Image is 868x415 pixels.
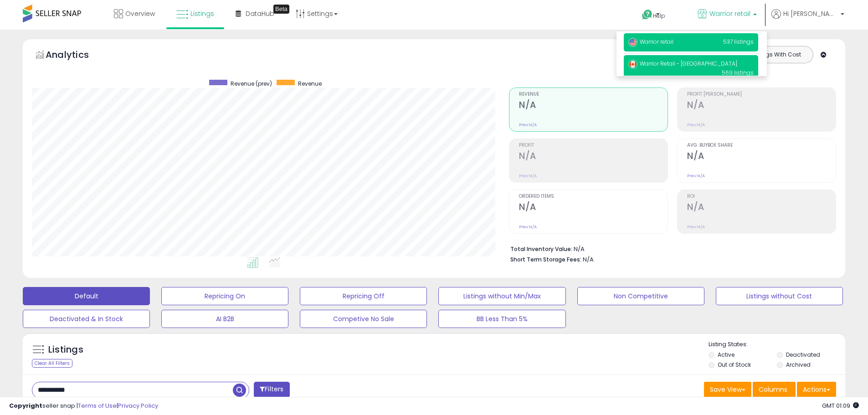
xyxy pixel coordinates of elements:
button: Listings With Cost [742,49,810,61]
button: Filters [254,382,289,398]
button: Actions [797,382,836,397]
h2: N/A [519,151,668,163]
div: Clear All Filters [32,359,72,368]
h2: N/A [519,202,668,214]
button: Listings without Cost [716,287,843,305]
span: Warrior Retail - [GEOGRAPHIC_DATA] [628,60,737,67]
span: Help [653,12,665,20]
small: Prev: N/A [687,173,705,179]
button: Save View [704,382,751,397]
b: Total Inventory Value: [510,245,572,253]
span: N/A [583,255,594,264]
button: Default [23,287,150,305]
p: Listing States: [709,340,845,349]
button: Repricing Off [300,287,427,305]
button: Competive No Sale [300,310,427,328]
small: Prev: N/A [687,224,705,230]
h5: Analytics [46,48,107,63]
span: Listings [190,9,214,18]
span: Revenue (prev) [231,80,272,87]
span: Profit [PERSON_NAME] [687,92,836,97]
span: Hi [PERSON_NAME] [783,9,838,18]
span: ROI [687,194,836,199]
span: 2025-10-9 01:09 GMT [822,401,859,410]
label: Active [718,351,734,359]
a: Help [635,2,683,30]
strong: Copyright [9,401,42,410]
small: Prev: N/A [519,224,537,230]
i: Get Help [642,9,653,20]
span: Avg. Buybox Share [687,143,836,148]
span: DataHub [246,9,274,18]
b: Short Term Storage Fees: [510,256,581,263]
a: Privacy Policy [118,401,158,410]
img: canada.png [628,60,637,69]
span: Revenue [298,80,322,87]
button: Deactivated & In Stock [23,310,150,328]
li: N/A [510,243,829,254]
small: Prev: N/A [687,122,705,128]
button: Non Competitive [577,287,704,305]
h2: N/A [519,100,668,112]
span: Profit [519,143,668,148]
label: Archived [786,361,811,369]
h2: N/A [687,100,836,112]
span: Overview [125,9,155,18]
span: Columns [759,385,787,394]
small: Prev: N/A [519,122,537,128]
h2: N/A [687,151,836,163]
span: Revenue [519,92,668,97]
h5: Listings [48,343,83,356]
button: Repricing On [161,287,288,305]
button: AI B2B [161,310,288,328]
a: Hi [PERSON_NAME] [771,9,844,30]
label: Deactivated [786,351,820,359]
div: Tooltip anchor [273,5,289,14]
button: BB Less Than 5% [438,310,565,328]
img: usa.png [628,38,637,47]
span: Warrior retail [628,38,673,46]
button: Listings without Min/Max [438,287,565,305]
span: 569 listings [722,69,754,77]
small: Prev: N/A [519,173,537,179]
span: Ordered Items [519,194,668,199]
span: Warrior retail [709,9,750,18]
div: seller snap | | [9,402,158,410]
button: Columns [753,382,796,397]
label: Out of Stock [718,361,751,369]
h2: N/A [687,202,836,214]
a: Terms of Use [78,401,117,410]
span: 537 listings [723,38,754,46]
